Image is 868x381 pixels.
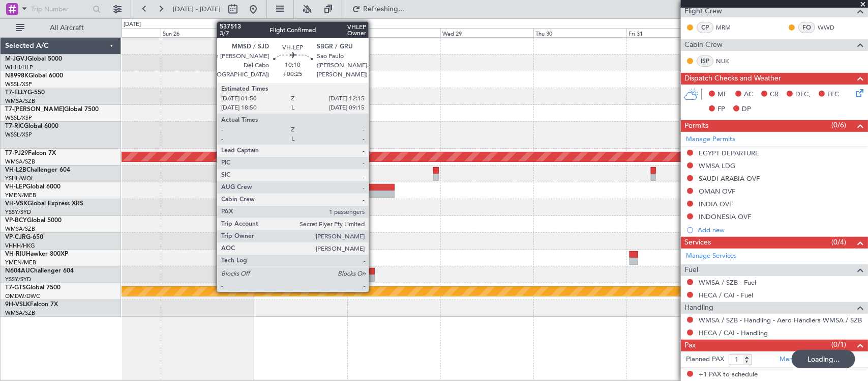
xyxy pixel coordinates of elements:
[831,120,846,130] span: (0/6)
[798,22,815,33] div: FO
[717,90,727,100] span: MF
[11,20,110,36] button: All Aircraft
[5,167,26,173] span: VH-L2B
[5,208,31,216] a: YSSY/SYD
[347,28,440,37] div: Tue 28
[5,56,62,62] a: M-JGVJGlobal 5000
[124,20,141,29] div: [DATE]
[699,174,760,183] div: SAUDI ARABIA OVF
[5,106,64,113] span: T7-[PERSON_NAME]
[26,24,107,32] span: All Aircraft
[795,90,811,100] span: DFC,
[699,370,758,380] span: +1 PAX to schedule
[5,234,26,240] span: VP-CJR
[831,237,846,248] span: (0/4)
[5,90,45,96] a: T7-ELLYG-550
[5,302,30,308] span: 9H-VSLK
[5,192,36,199] a: YMEN/MEB
[827,90,839,100] span: FFC
[5,251,26,257] span: VH-RIU
[5,158,35,166] a: WMSA/SZB
[31,2,89,17] input: Trip Number
[363,6,405,13] span: Refreshing...
[5,150,28,156] span: T7-PJ29
[699,329,768,337] a: HECA / CAI - Handling
[792,350,855,368] div: Loading...
[626,28,720,37] div: Fri 31
[5,268,74,274] a: N604AUChallenger 604
[818,23,841,32] a: WWD
[699,200,733,208] div: INDIA OVF
[5,292,40,300] a: OMDW/DWC
[533,28,626,37] div: Thu 30
[698,226,863,234] div: Add new
[697,56,713,67] div: ISP
[5,184,61,190] a: VH-LEPGlobal 6000
[699,161,735,170] div: WMSA LDG
[831,339,846,350] span: (0/1)
[684,237,711,249] span: Services
[5,285,26,291] span: T7-GTS
[699,149,759,157] div: EGYPT DEPARTURE
[5,302,58,308] a: 9H-VSLKFalcon 7X
[254,28,347,37] div: Mon 27
[5,106,99,113] a: T7-[PERSON_NAME]Global 7500
[686,355,724,365] label: Planned PAX
[5,234,43,240] a: VP-CJRG-650
[699,187,735,196] div: OMAN OVF
[686,251,737,261] a: Manage Services
[5,309,35,317] a: WMSA/SZB
[5,285,61,291] a: T7-GTSGlobal 7500
[5,201,83,207] a: VH-VSKGlobal Express XRS
[5,73,28,79] span: N8998K
[697,22,713,33] div: CP
[5,167,70,173] a: VH-L2BChallenger 604
[5,217,27,224] span: VP-BCY
[5,80,32,88] a: WSSL/XSP
[5,276,31,283] a: YSSY/SYD
[347,1,408,17] button: Refreshing...
[440,28,533,37] div: Wed 29
[684,39,723,51] span: Cabin Crew
[780,355,818,365] a: Manage PAX
[5,123,24,129] span: T7-RIC
[717,104,725,115] span: FP
[5,97,35,105] a: WMSA/SZB
[684,302,713,314] span: Handling
[5,184,26,190] span: VH-LEP
[5,56,27,62] span: M-JGVJ
[161,28,254,37] div: Sun 26
[5,242,35,250] a: VHHH/HKG
[5,114,32,122] a: WSSL/XSP
[5,131,32,139] a: WSSL/XSP
[5,268,30,274] span: N604AU
[5,259,36,266] a: YMEN/MEB
[684,73,781,85] span: Dispatch Checks and Weather
[699,291,753,300] a: HECA / CAI - Fuel
[684,264,698,276] span: Fuel
[5,73,63,79] a: N8998KGlobal 6000
[684,6,722,17] span: Flight Crew
[5,123,58,129] a: T7-RICGlobal 6000
[716,23,739,32] a: MRM
[699,278,756,287] a: WMSA / SZB - Fuel
[5,64,33,71] a: WIHH/HLP
[742,104,751,115] span: DP
[770,90,779,100] span: CR
[716,57,739,66] a: NUK
[5,251,68,257] a: VH-RIUHawker 800XP
[5,150,56,156] a: T7-PJ29Falcon 7X
[5,217,62,224] a: VP-BCYGlobal 5000
[699,316,862,324] a: WMSA / SZB - Handling - Aero Handlers WMSA / SZB
[5,201,27,207] span: VH-VSK
[684,340,696,351] span: Pax
[744,90,753,100] span: AC
[699,212,751,221] div: INDONESIA OVF
[5,175,34,182] a: YSHL/WOL
[684,120,708,132] span: Permits
[5,225,35,233] a: WMSA/SZB
[686,134,735,145] a: Manage Permits
[173,5,221,14] span: [DATE] - [DATE]
[5,90,27,96] span: T7-ELLY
